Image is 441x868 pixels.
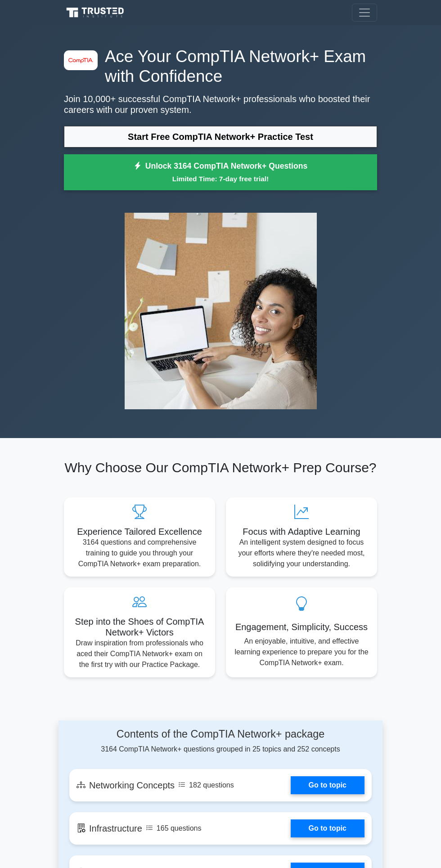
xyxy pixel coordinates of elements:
p: 3164 questions and comprehensive training to guide you through your CompTIA Network+ exam prepara... [71,537,208,569]
a: Start Free CompTIA Network+ Practice Test [64,126,377,148]
p: An intelligent system designed to focus your efforts where they're needed most, solidifying your ... [233,537,370,569]
h2: Why Choose Our CompTIA Network+ Prep Course? [64,460,377,476]
p: Join 10,000+ successful CompTIA Network+ professionals who boosted their careers with our proven ... [64,94,377,115]
button: Toggle navigation [352,4,377,22]
h5: Experience Tailored Excellence [71,526,208,537]
a: Unlock 3164 CompTIA Network+ QuestionsLimited Time: 7-day free trial! [64,154,377,190]
p: Draw inspiration from professionals who aced their CompTIA Network+ exam on the first try with ou... [71,638,208,670]
h5: Step into the Shoes of CompTIA Network+ Victors [71,616,208,638]
div: 3164 CompTIA Network+ questions grouped in 25 topics and 252 concepts [69,728,372,755]
a: Go to topic [291,819,364,837]
a: Go to topic [291,776,364,794]
p: An enjoyable, intuitive, and effective learning experience to prepare you for the CompTIA Network... [233,636,370,668]
small: Limited Time: 7-day free trial! [75,174,366,184]
h5: Focus with Adaptive Learning [233,526,370,537]
h1: Ace Your CompTIA Network+ Exam with Confidence [64,47,377,86]
h5: Engagement, Simplicity, Success [233,622,370,632]
h4: Contents of the CompTIA Network+ package [69,728,372,740]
